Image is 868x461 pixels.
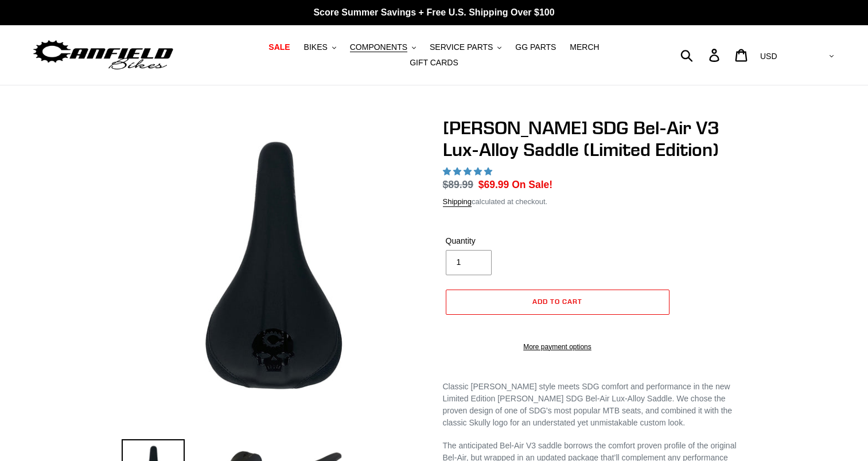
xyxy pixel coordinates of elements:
a: SALE [263,40,295,55]
span: GIFT CARDS [410,58,458,68]
span: 5.00 stars [443,167,495,176]
button: Add to cart [446,290,670,315]
button: COMPONENTS [344,40,422,55]
span: SALE [268,42,290,52]
span: BIKES [304,42,328,52]
span: MERCH [570,42,599,52]
a: GG PARTS [509,40,562,55]
button: BIKES [298,40,342,55]
button: SERVICE PARTS [424,40,507,55]
span: Add to cart [532,297,582,306]
span: COMPONENTS [350,42,407,52]
p: Classic [PERSON_NAME] style meets SDG comfort and performance in the new Limited Edition [PERSON_... [443,381,747,429]
a: MERCH [564,40,605,55]
span: On Sale! [512,177,552,192]
a: GIFT CARDS [404,55,464,71]
s: $89.99 [443,179,474,190]
a: More payment options [446,342,670,352]
img: Canfield Bikes [32,37,175,73]
div: calculated at checkout. [443,196,747,208]
a: Shipping [443,197,472,207]
label: Quantity [446,235,555,247]
input: Search [687,42,716,68]
span: GG PARTS [515,42,556,52]
h1: [PERSON_NAME] SDG Bel-Air V3 Lux-Alloy Saddle (Limited Edition) [443,117,747,161]
span: SERVICE PARTS [430,42,493,52]
span: $69.99 [478,179,509,190]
